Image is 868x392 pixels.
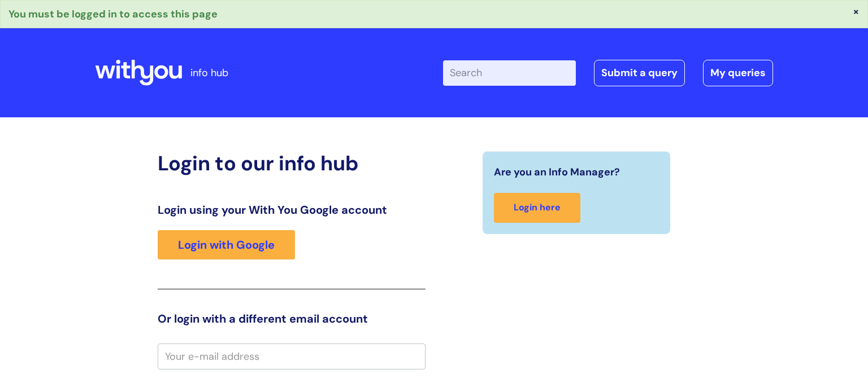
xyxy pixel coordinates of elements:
span: Are you an Info Manager? [494,163,620,181]
a: Login here [494,193,580,223]
a: Login with Google [158,230,295,259]
input: Your e-mail address [158,343,426,369]
h3: Or login with a different email account [158,312,426,325]
p: info hub [190,64,228,82]
a: My queries [703,60,773,86]
h2: Login to our info hub [158,151,426,175]
input: Search [443,60,576,85]
h3: Login using your With You Google account [158,203,426,217]
button: × [853,6,860,16]
a: Submit a query [594,60,685,86]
